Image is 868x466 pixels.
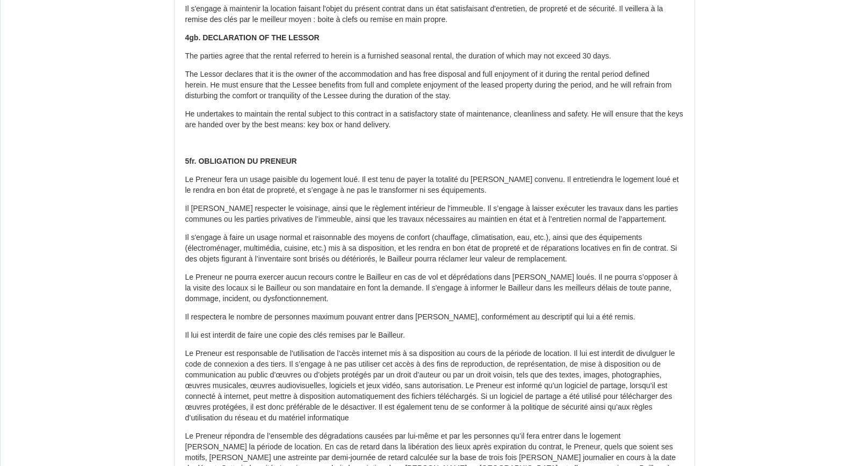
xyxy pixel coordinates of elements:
[185,312,684,323] p: Il respectera le nombre de personnes maximum pouvant entrer dans [PERSON_NAME], conformément au d...
[185,174,684,196] p: Le Preneur fera un usage paisible du logement loué. Il est tenu de payer la totalité du [PERSON_N...
[185,109,684,130] p: He undertakes to maintain the rental subject to this contract in a satisfactory state of maintena...
[185,348,684,424] p: Le Preneur est responsable de l'utilisation de l'accès internet mis à sa disposition au cours de ...
[185,4,684,25] p: Il s'engage à maintenir la location faisant l'objet du présent contrat dans un état satisfaisant ...
[185,33,320,42] b: 4gb. DECLARATION OF THE LESSOR
[185,69,684,101] p: The Lessor declares that it is the owner of the accommodation and has free disposal and full enjo...
[185,203,684,225] p: Il [PERSON_NAME] respecter le voisinage, ainsi que le règlement intérieur de l'immeuble. Il s’eng...
[185,157,297,165] b: 5fr. OBLIGATION DU PRENEUR
[185,232,684,265] p: Il s'engage à faire un usage normal et raisonnable des moyens de confort (chauffage, climatisatio...
[185,51,684,62] p: The parties agree that the rental referred to herein is a furnished seasonal rental, the duration...
[185,330,684,341] p: Il lui est interdit de faire une copie des clés remises par le Bailleur.
[185,272,684,304] p: Le Preneur ne pourra exercer aucun recours contre le Bailleur en cas de vol et déprédations dans ...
